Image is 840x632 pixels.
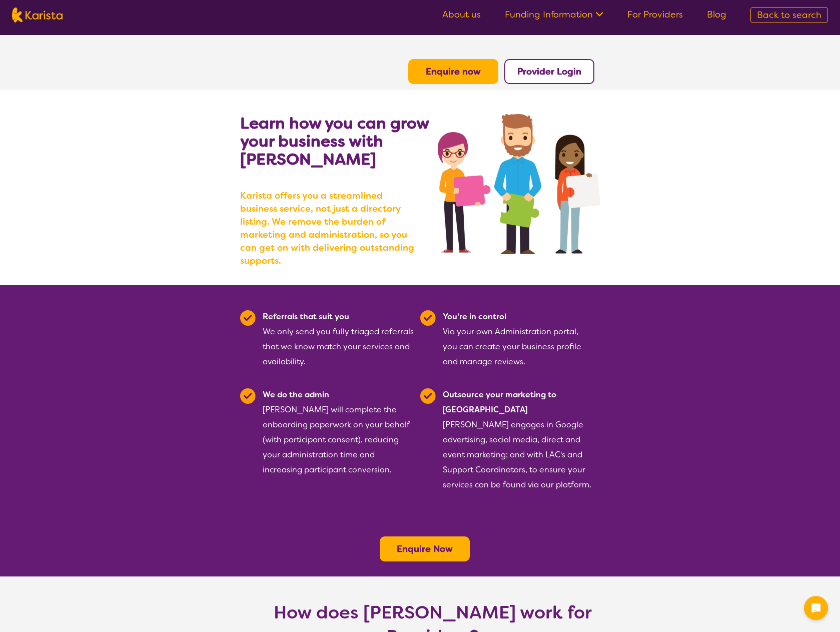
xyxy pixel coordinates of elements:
[240,189,420,267] b: Karista offers you a streamlined business service, not just a directory listing. We remove the bu...
[750,7,828,23] a: Back to search
[240,388,256,404] img: Tick
[380,536,470,561] button: Enquire Now
[443,311,506,322] b: You're in control
[442,9,481,21] a: About us
[757,9,821,21] span: Back to search
[517,66,581,78] a: Provider Login
[240,310,256,326] img: Tick
[263,311,349,322] b: Referrals that suit you
[420,310,436,326] img: Tick
[408,59,498,84] button: Enquire now
[627,9,683,21] a: For Providers
[438,114,600,254] img: grow your business with Karista
[707,9,726,21] a: Blog
[12,8,63,23] img: Karista logo
[420,388,436,404] img: Tick
[263,309,414,369] div: We only send you fully triaged referrals that we know match your services and availability.
[397,543,453,555] a: Enquire Now
[504,59,594,84] button: Provider Login
[443,309,594,369] div: Via your own Administration portal, you can create your business profile and manage reviews.
[426,66,481,78] a: Enquire now
[443,389,556,415] b: Outsource your marketing to [GEOGRAPHIC_DATA]
[240,113,429,170] b: Learn how you can grow your business with [PERSON_NAME]
[443,387,594,492] div: [PERSON_NAME] engages in Google advertising, social media, direct and event marketing; and with L...
[505,9,603,21] a: Funding Information
[263,387,414,492] div: [PERSON_NAME] will complete the onboarding paperwork on your behalf (with participant consent), r...
[263,389,329,400] b: We do the admin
